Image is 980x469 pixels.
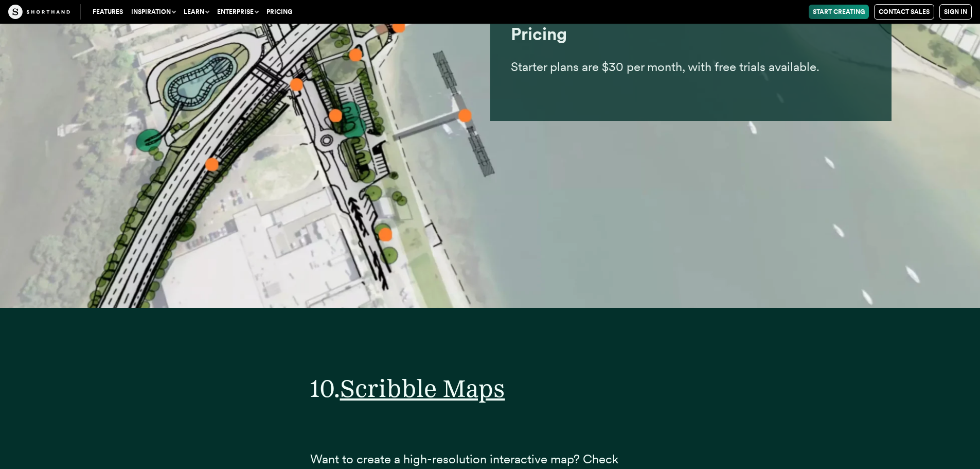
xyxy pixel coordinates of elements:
[511,57,871,78] p: Starter plans are $30 per month, with free trials available.
[511,24,567,44] strong: Pricing
[127,5,180,19] button: Inspiration
[213,5,262,19] button: Enterprise
[939,4,972,20] a: Sign in
[310,373,340,403] span: 10.
[180,5,213,19] button: Learn
[809,5,869,19] a: Start Creating
[262,5,296,19] a: Pricing
[874,4,934,20] a: Contact Sales
[88,5,127,19] a: Features
[340,373,505,403] a: Scribble Maps
[8,5,70,19] img: The Craft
